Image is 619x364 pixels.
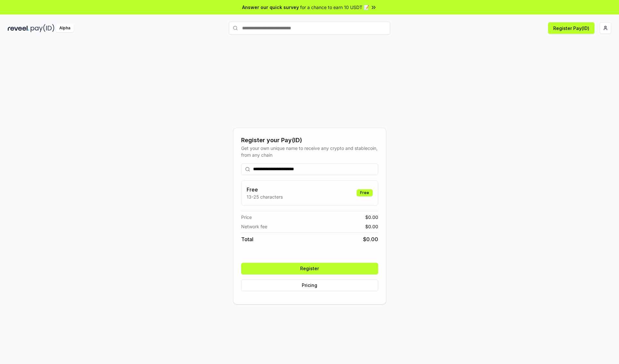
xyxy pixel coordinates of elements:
[56,24,74,32] div: Alpha
[241,280,378,291] button: Pricing
[357,189,373,196] div: Free
[300,4,369,11] span: for a chance to earn 10 USDT 📝
[365,214,378,221] span: $ 0.00
[31,24,54,32] img: pay_id
[241,223,267,230] span: Network fee
[241,214,252,221] span: Price
[548,22,594,34] button: Register Pay(ID)
[363,235,378,243] span: $ 0.00
[241,136,378,145] div: Register your Pay(ID)
[241,145,378,158] div: Get your own unique name to receive any crypto and stablecoin, from any chain
[8,24,29,32] img: reveel_dark
[241,235,253,243] span: Total
[247,193,283,200] p: 13-25 characters
[365,223,378,230] span: $ 0.00
[241,263,378,274] button: Register
[247,186,283,193] h3: Free
[242,4,299,11] span: Answer our quick survey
